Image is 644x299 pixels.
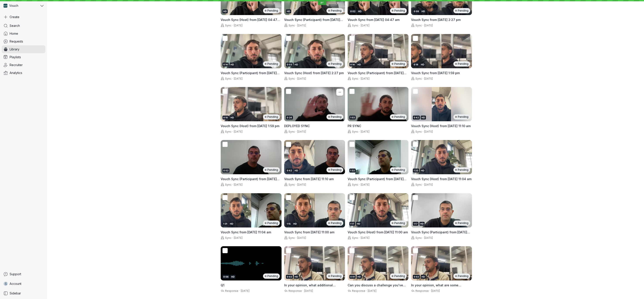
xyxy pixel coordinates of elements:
h3: Vouch Sync (Participant) from 8 August 2025 at 11:10 am [221,177,282,181]
div: Pending [326,61,343,67]
span: Vouch Sync (Host) from [DATE] 11:00 am [348,230,408,234]
span: Sync [415,24,422,27]
div: 0:06 [222,275,229,279]
a: SAccount [2,280,45,288]
span: PR SYNC [348,124,361,128]
span: [DATE] [297,183,306,186]
span: Playlists [10,55,21,59]
div: HD [286,9,291,13]
span: Analytics [10,71,22,75]
a: Search [2,22,45,30]
span: Sync [415,130,422,133]
span: [DATE] [234,77,243,80]
div: HD [230,275,236,279]
div: Pending [263,167,280,173]
span: [DATE] [304,289,313,292]
a: Playlists [2,53,45,61]
div: 1:33 [413,169,419,173]
span: Vouch Sync from [DATE] 04:47 am [348,18,400,22]
h3: In your opinion, what additional benefits could enhance our current offerings and support our team? [284,283,345,287]
span: [DATE] [297,236,306,239]
h3: Vouch Sync (Host) from 8 August 2025 at 11:00 am [348,230,408,234]
h3: Vouch Sync (Participant) from 8 August 2025 at 11:04 am [348,177,408,181]
span: [DATE] [424,24,433,27]
div: Pending [326,114,343,120]
span: Sync [224,24,231,27]
div: HD [421,9,426,13]
div: Pending [390,220,407,226]
span: [DATE] [431,289,440,292]
span: Vouch Sync from [DATE] 11:04 am [221,230,271,234]
span: Vouch Sync (Host) from [DATE] 04:47 am [221,18,280,26]
span: Sync [351,130,358,133]
span: Vouch Sync (Participant) from [DATE] 04:47 am [284,18,343,26]
span: Sync [415,183,422,186]
div: 0:24 [286,116,293,120]
div: Pending [326,167,343,173]
span: DEPLOYED SYNC [284,124,310,128]
div: 1:17 [413,222,419,226]
span: · [295,77,297,80]
span: [DATE] [241,289,249,292]
h3: Vouch Sync (Participant) from 8 August 2025 at 11:00 am [411,230,472,234]
div: Pending [390,273,407,279]
button: More actions [336,89,343,96]
span: Response [224,289,238,292]
span: · [358,24,361,27]
span: [DATE] [234,236,243,239]
div: HD [294,169,299,173]
span: · [231,130,234,133]
span: Sync [288,77,295,80]
div: HD [421,116,426,120]
span: [DATE] [234,183,243,186]
span: Recruiter [10,63,23,67]
div: HD [222,9,228,13]
span: · [358,183,361,186]
span: Sync [224,130,231,133]
span: [DATE] [361,130,369,133]
div: 0:02 [349,9,356,13]
span: [DATE] [297,77,306,80]
a: Support [2,270,45,278]
span: Vouch Sync (Participant) from [DATE] 1:59 pm [348,71,407,79]
span: Vouch Sync (Participant) from [DATE] 11:00 am [411,230,470,238]
div: HD [357,63,362,67]
span: [DATE] [361,183,369,186]
span: Vouch Sync (Host) from [DATE] 2:27 pm [284,71,344,75]
span: Vouch Sync from [DATE] 1:59 pm [411,71,460,75]
span: · [358,130,361,133]
div: HD [419,222,425,226]
h3: Vouch Sync (Participant) from 8 August 2025 at 04:47 am [284,18,345,22]
span: Library [10,47,19,51]
div: Vouch [2,2,39,10]
div: 0:02 [286,275,293,279]
h3: Vouch Sync (Participant) from 8 August 2025 at 1:59 pm [348,71,408,75]
span: · [429,289,431,293]
div: 0:42 [413,116,420,120]
span: Sync [288,236,295,239]
span: · [231,77,234,80]
span: Vouch Sync (Host) from [DATE] 11:04 am [411,177,471,181]
div: 1:31 [222,222,228,226]
div: Pending [453,61,470,67]
button: Create [2,13,45,21]
span: [DATE] [361,24,369,27]
div: Pending [263,220,280,226]
span: Sync [351,236,358,239]
span: Account [10,282,21,286]
span: [DATE] [234,24,243,27]
span: · [422,24,424,27]
span: Home [10,31,18,36]
span: [DATE] [361,236,369,239]
div: HD [229,222,234,226]
span: · [295,236,297,240]
div: 0:01 [349,275,356,279]
span: · [358,236,361,240]
div: 1:15 [286,222,292,226]
div: Pending [390,167,407,173]
span: Vouch Sync from [DATE] 2:27 pm [411,18,461,22]
a: Analytics [2,69,45,77]
div: Pending [453,273,470,279]
h3: Vouch Sync (Host) from 8 August 2025 at 1:59 pm [221,124,282,128]
div: Pending [263,273,280,279]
